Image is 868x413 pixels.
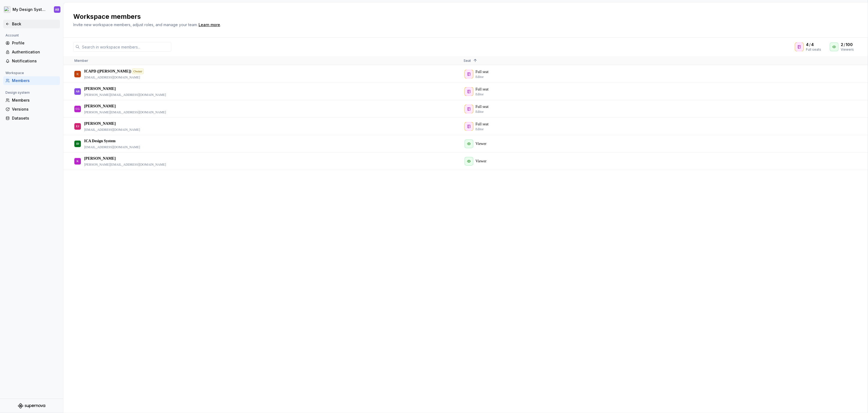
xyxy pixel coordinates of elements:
p: [PERSON_NAME] [84,86,116,92]
span: . [198,23,221,27]
span: 4 [806,42,809,47]
div: Workspace [3,70,26,76]
div: Authentication [12,49,58,55]
div: / [841,42,858,47]
span: Invite new workspace members, adjust roles, and manage your team. [73,22,198,27]
span: 100 [846,42,853,47]
div: EJ [76,121,79,132]
a: Back [3,20,60,28]
p: ICAPD ([PERSON_NAME]) [84,69,131,74]
p: [PERSON_NAME][EMAIL_ADDRESS][DOMAIN_NAME] [84,162,166,167]
p: [EMAIL_ADDRESS][DOMAIN_NAME] [84,145,140,149]
div: Notifications [12,58,58,64]
div: Account [3,32,21,39]
div: ID [76,138,79,149]
p: [EMAIL_ADDRESS][DOMAIN_NAME] [84,75,151,80]
a: Members [3,76,60,85]
p: [PERSON_NAME] [84,121,116,126]
div: AB [55,7,59,12]
div: My Design System [13,7,47,12]
span: Member [74,59,88,63]
p: [PERSON_NAME] [84,104,116,109]
span: Seat [464,59,471,63]
a: Authentication [3,48,60,56]
img: 6523a3b9-8e87-42c6-9977-0b9a54b06238.png [4,6,10,13]
div: Datasets [12,116,58,121]
div: Profile [12,40,58,46]
input: Search in workspace members... [80,42,171,52]
a: Members [3,96,60,105]
h2: Workspace members [73,12,852,21]
div: Versions [12,107,58,112]
a: Versions [3,105,60,114]
p: [PERSON_NAME][EMAIL_ADDRESS][DOMAIN_NAME] [84,93,166,97]
div: Owner [132,69,144,74]
a: Notifications [3,57,60,65]
a: Learn more [199,22,220,28]
div: Viewers [841,47,858,52]
div: Back [12,21,58,27]
p: ICA Design System [84,138,115,144]
svg: Supernova Logo [18,403,45,409]
p: [PERSON_NAME] [84,156,116,161]
div: Members [12,98,58,103]
button: My Design SystemAB [1,4,62,16]
p: [PERSON_NAME][EMAIL_ADDRESS][DOMAIN_NAME] [84,110,166,114]
div: K [77,156,79,166]
div: I( [77,69,78,79]
div: Full seats [806,47,821,52]
div: Design system [3,89,32,96]
div: CG [76,104,80,114]
div: AB [76,86,80,97]
div: / [806,42,821,47]
p: [EMAIL_ADDRESS][DOMAIN_NAME] [84,127,140,132]
a: Profile [3,39,60,47]
span: 2 [841,42,843,47]
div: Members [12,78,58,83]
a: Datasets [3,114,60,123]
span: 4 [811,42,814,47]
